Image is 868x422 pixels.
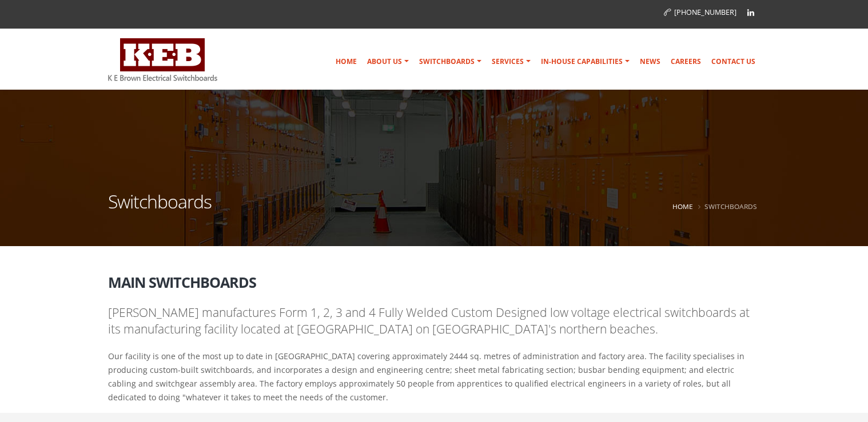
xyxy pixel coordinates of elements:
a: About Us [363,50,413,73]
a: Home [331,50,361,73]
h2: Main Switchboards [108,266,760,290]
img: K E Brown Electrical Switchboards [108,38,217,81]
h1: Switchboards [108,192,212,225]
a: [PHONE_NUMBER] [664,7,736,17]
a: Contact Us [707,50,760,73]
p: [PERSON_NAME] manufactures Form 1, 2, 3 and 4 Fully Welded Custom Designed low voltage electrical... [108,304,760,338]
a: Home [672,202,693,211]
a: Careers [666,50,706,73]
li: Switchboards [695,199,757,214]
a: In-house Capabilities [536,50,634,73]
a: Linkedin [742,4,759,21]
a: News [635,50,665,73]
p: Our facility is one of the most up to date in [GEOGRAPHIC_DATA] covering approximately 2444 sq. m... [108,349,760,404]
a: Switchboards [415,50,486,73]
a: Services [487,50,535,73]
